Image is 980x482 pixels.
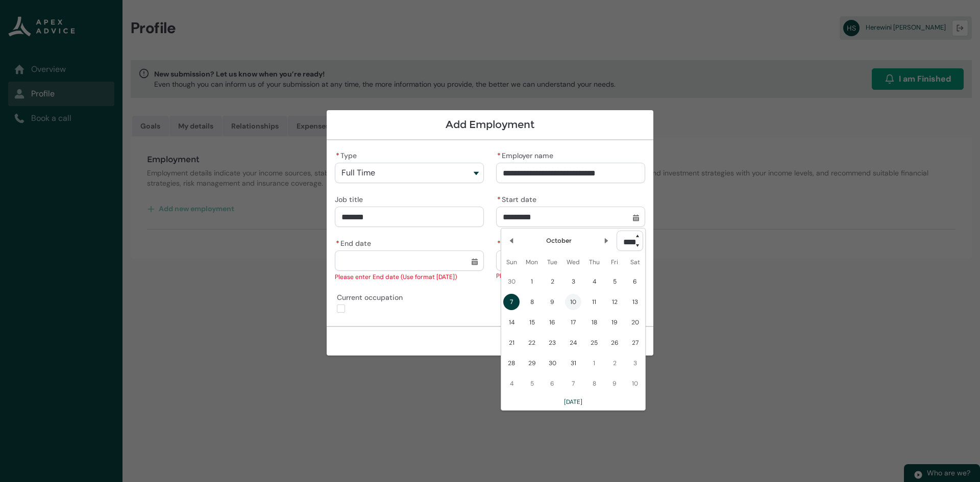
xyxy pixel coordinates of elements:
td: 2012-10-19 [604,312,625,333]
span: 18 [586,314,602,331]
span: 15 [524,314,540,331]
span: 19 [606,314,623,331]
td: 2012-10-05 [604,271,625,292]
td: 2012-10-17 [562,312,584,333]
abbr: Tuesday [547,258,557,266]
span: 30 [503,273,520,290]
abbr: Saturday [630,258,640,266]
abbr: required [497,239,501,248]
button: Link to applicant [496,250,645,271]
div: Date picker: October [501,228,646,411]
td: 2012-10-06 [625,271,645,292]
td: 2012-10-15 [522,312,542,333]
td: 2012-09-30 [501,271,522,292]
abbr: Monday [526,258,538,266]
abbr: Friday [611,258,618,266]
td: 2012-10-01 [522,271,542,292]
span: 20 [627,314,643,331]
button: Previous Month [503,233,520,249]
h2: October [546,236,572,246]
label: Employer name [496,148,557,161]
td: 2012-10-13 [625,292,645,312]
td: 2012-10-08 [522,292,542,312]
label: Type [335,148,361,161]
span: 5 [606,273,623,290]
span: Current occupation [337,290,407,302]
td: 2012-10-02 [542,271,562,292]
span: 4 [586,273,602,290]
span: Full Time [341,168,375,177]
span: 13 [627,294,643,310]
span: 14 [503,314,520,331]
div: Please enter End date (Use format [DATE]) [335,272,484,282]
abbr: required [336,239,339,248]
abbr: Thursday [589,258,600,266]
td: 2012-10-11 [584,292,604,312]
button: Next Month [598,233,615,249]
td: 2012-10-12 [604,292,625,312]
td: 2012-10-16 [542,312,562,333]
abbr: required [336,151,339,160]
span: 9 [544,294,560,310]
td: 2012-10-10 [562,292,584,312]
div: Please enter Link to applicant [496,271,645,281]
span: 7 [503,294,520,310]
td: 2012-10-03 [562,271,584,292]
h1: Add Employment [335,118,645,131]
span: 3 [565,273,581,290]
label: End date [335,236,375,248]
td: 2012-10-09 [542,292,562,312]
label: Link to applicant [496,236,563,248]
td: 2012-10-18 [584,312,604,333]
span: 8 [524,294,540,310]
abbr: required [497,151,501,160]
span: 10 [565,294,581,310]
span: 11 [586,294,602,310]
span: 12 [606,294,623,310]
span: 17 [565,314,581,331]
td: 2012-10-04 [584,271,604,292]
span: 2 [544,273,560,290]
td: 2012-10-20 [625,312,645,333]
span: 1 [524,273,540,290]
label: Start date [496,192,541,205]
button: Type [335,163,484,183]
abbr: Wednesday [567,258,580,266]
abbr: required [497,195,501,204]
span: 16 [544,314,560,331]
td: 2012-10-14 [501,312,522,333]
span: 6 [627,273,643,290]
label: Job title [335,192,367,205]
abbr: Sunday [506,258,517,266]
td: 2012-10-07 [501,292,522,312]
